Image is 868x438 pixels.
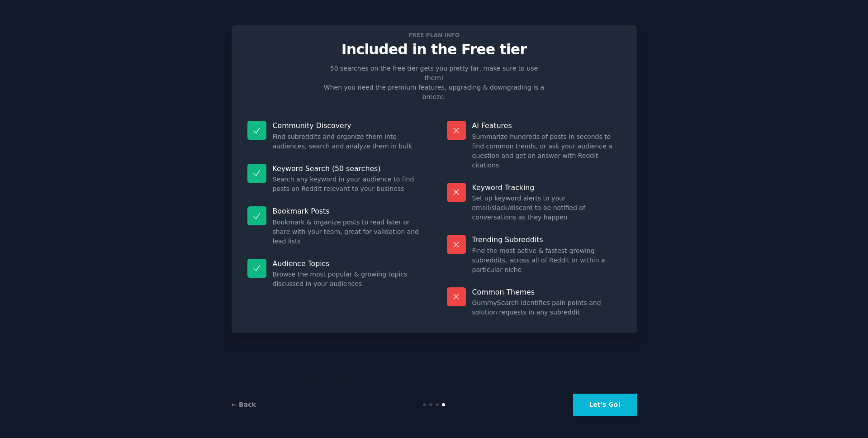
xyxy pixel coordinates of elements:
[472,121,621,130] p: AI Features
[273,206,422,216] p: Bookmark Posts
[472,235,621,244] p: Trending Subreddits
[472,298,621,317] dd: GummySearch identifies pain points and solution requests in any subreddit
[472,183,621,192] p: Keyword Tracking
[273,259,422,268] p: Audience Topics
[407,30,461,40] span: Free plan info
[472,132,621,170] dd: Summarize hundreds of posts in seconds to find common trends, or ask your audience a question and...
[472,246,621,275] dd: Find the most active & fastest-growing subreddits, across all of Reddit or within a particular niche
[573,394,636,416] button: Let's Go!
[273,175,422,194] dd: Search any keyword in your audience to find posts on Reddit relevant to your business
[320,64,548,102] p: 50 searches on the free tier gets you pretty far, make sure to use them! When you need the premiu...
[273,121,422,130] p: Community Discovery
[273,132,422,151] dd: Find subreddits and organize them into audiences, search and analyze them in bulk
[273,218,422,246] dd: Bookmark & organize posts to read later or share with your team, great for validation and lead lists
[472,287,621,297] p: Common Themes
[273,270,422,289] dd: Browse the most popular & growing topics discussed in your audiences
[241,42,627,57] p: Included in the Free tier
[273,164,422,173] p: Keyword Search (50 searches)
[232,401,256,408] a: ← Back
[472,194,621,222] dd: Set up keyword alerts to your email/slack/discord to be notified of conversations as they happen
